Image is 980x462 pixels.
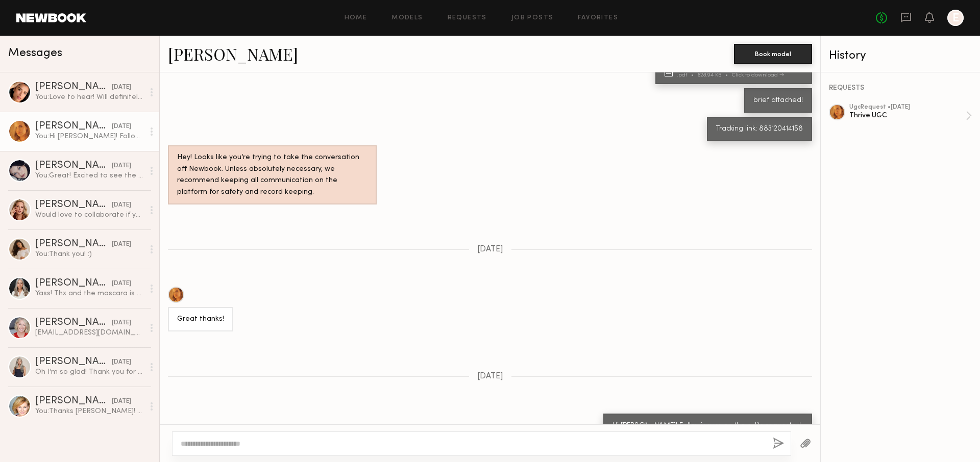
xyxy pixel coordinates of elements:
a: [PERSON_NAME] [168,43,298,65]
a: Home [345,15,367,21]
div: [DATE] [112,357,131,367]
div: You: Thanks [PERSON_NAME]! And agree your eyes look amazing with Thrive!! [35,406,144,416]
div: [EMAIL_ADDRESS][DOMAIN_NAME] [35,328,144,338]
div: Thrive UGC [849,111,966,120]
div: You: Love to hear! Will definitely be in touch :) [35,92,144,102]
div: [DATE] [112,397,131,406]
div: History [829,50,972,62]
div: REQUESTS [829,85,972,92]
div: [DATE] [112,240,131,249]
div: Hey! Looks like you’re trying to take the conversation off Newbook. Unless absolutely necessary, ... [177,152,367,199]
button: Book model [734,44,812,64]
div: Tracking link: 883120414158 [716,123,803,135]
div: [PERSON_NAME] [35,200,112,210]
a: Favorites [578,15,618,21]
div: .pdf [677,72,698,78]
div: Oh I’m so glad! Thank you for the opportunity. I look forward to the next one. [35,367,144,377]
a: Models [391,15,423,21]
div: [PERSON_NAME] [35,161,112,171]
span: [DATE] [477,245,503,254]
div: ugc Request • [DATE] [849,104,966,111]
span: Messages [8,47,62,59]
div: brief attached! [753,95,803,107]
div: [DATE] [112,318,131,328]
a: E [947,10,964,26]
a: Requests [448,15,487,21]
div: [PERSON_NAME] [35,82,112,92]
div: [DATE] [112,200,131,210]
div: Click to download [732,72,784,78]
div: [DATE] [112,161,131,171]
div: [PERSON_NAME] [35,396,112,406]
a: Book model [734,49,812,58]
div: [PERSON_NAME] [35,318,112,328]
div: [PERSON_NAME] [35,121,112,132]
div: [DATE] [112,83,131,92]
div: [PERSON_NAME] [35,278,112,289]
span: [DATE] [477,372,503,381]
div: Hi [PERSON_NAME]! Following up on the edits requested. LMK if you have any questions! [612,420,803,444]
div: [DATE] [112,279,131,289]
a: ugcRequest •[DATE]Thrive UGC [849,104,972,127]
div: [PERSON_NAME] [35,239,112,249]
a: Job Posts [511,15,554,21]
div: You: Great! Excited to see the content :) Also please let me know if you can sign the agreement [... [35,171,144,181]
div: [DATE] [112,122,131,132]
div: Great thanks! [177,314,224,325]
div: [PERSON_NAME] [35,357,112,367]
div: 828.94 KB [698,72,732,78]
div: Yass! Thx and the mascara is outstanding, of course! [35,289,144,298]
div: Would love to collaborate if you’re still looking [35,210,144,220]
div: You: Hi [PERSON_NAME]! Following up on the edits requested. LMK if you have any questions! [35,132,144,141]
div: You: Thank you! :) [35,249,144,259]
